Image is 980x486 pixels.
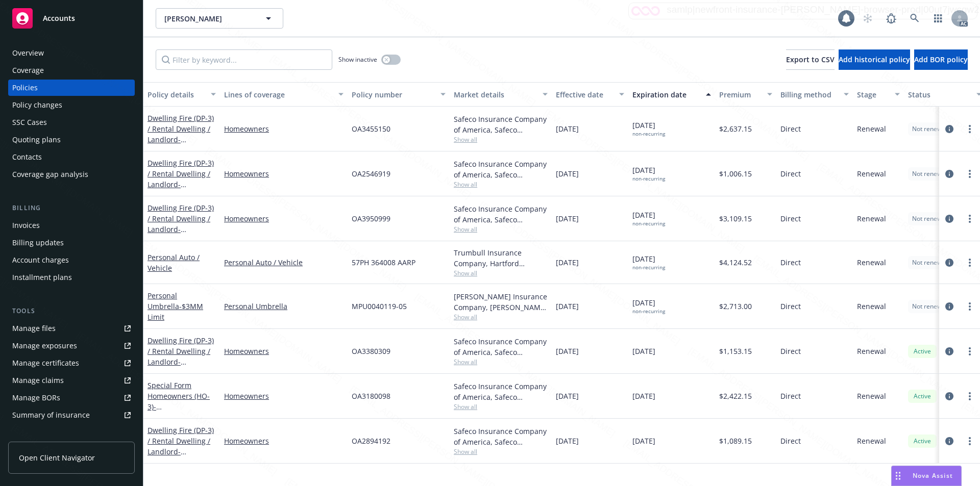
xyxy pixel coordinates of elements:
span: Show all [454,402,548,411]
div: Safeco Insurance Company of America, Safeco Insurance (Liberty Mutual) [454,381,548,402]
div: Summary of insurance [12,407,90,423]
div: Safeco Insurance Company of America, Safeco Insurance (Liberty Mutual) [454,336,548,357]
span: - [STREET_ADDRESS] [148,447,212,467]
div: Billing updates [12,235,64,251]
div: Stage [857,89,889,100]
span: Direct [780,257,801,268]
span: Accounts [43,14,75,22]
div: Manage exposures [12,338,77,354]
span: [DATE] [556,301,579,312]
span: - $3MM Limit [148,301,203,322]
a: circleInformation [943,300,955,313]
span: Direct [780,436,801,446]
div: Policies [12,80,38,96]
div: Safeco Insurance Company of America, Safeco Insurance [454,159,548,180]
a: more [964,435,976,447]
div: Expiration date [632,89,700,100]
a: Search [904,8,925,29]
div: Coverage [12,62,44,79]
a: Dwelling Fire (DP-3) / Rental Dwelling / Landlord [148,336,214,388]
a: Personal Auto / Vehicle [148,252,200,273]
span: [DATE] [632,391,655,401]
span: $3,109.15 [719,213,752,224]
a: more [964,168,976,180]
span: Show all [454,313,548,321]
button: Expiration date [628,82,715,107]
div: Manage certificates [12,355,79,371]
a: Manage BORs [8,390,135,406]
div: Tools [8,306,135,316]
span: - [STREET_ADDRESS] [148,180,212,200]
a: more [964,345,976,357]
div: Manage files [12,320,56,337]
span: [DATE] [556,346,579,356]
a: Manage exposures [8,338,135,354]
a: circleInformation [943,257,955,269]
div: Safeco Insurance Company of America, Safeco Insurance [454,114,548,135]
div: Policy number [352,89,434,100]
span: Show all [454,357,548,366]
a: SSC Cases [8,114,135,131]
span: OA3950999 [352,213,390,224]
a: Quoting plans [8,132,135,148]
div: Safeco Insurance Company of America, Safeco Insurance [454,203,548,225]
a: Homeowners [224,123,344,134]
button: Nova Assist [891,466,962,486]
span: Direct [780,168,801,179]
span: Not renewing [912,302,950,311]
div: Policy details [148,89,205,100]
span: $2,637.15 [719,123,752,134]
span: Show inactive [338,55,377,64]
span: Renewal [857,168,886,179]
a: Homeowners [224,391,344,401]
span: Active [912,437,933,446]
span: Show all [454,180,548,189]
a: more [964,300,976,313]
a: circleInformation [943,168,955,180]
span: [PERSON_NAME] [164,13,253,24]
a: more [964,390,976,402]
span: $1,089.15 [719,436,752,446]
div: Overview [12,45,44,61]
span: Renewal [857,213,886,224]
a: more [964,257,976,269]
a: Dwelling Fire (DP-3) / Rental Dwelling / Landlord [148,425,214,467]
a: Contacts [8,149,135,165]
span: Renewal [857,346,886,356]
div: Lines of coverage [224,89,332,100]
span: Not renewing [912,124,950,134]
span: Direct [780,391,801,401]
span: - [STREET_ADDRESS] [148,224,212,245]
a: Homeowners [224,168,344,179]
a: Manage certificates [8,355,135,371]
span: Open Client Navigator [19,452,95,463]
div: Account charges [12,252,69,268]
a: Coverage [8,62,135,79]
span: Nova Assist [913,471,953,480]
div: Drag to move [892,466,904,485]
a: Coverage gap analysis [8,166,135,183]
input: Filter by keyword... [156,49,332,70]
div: Invoices [12,217,40,234]
a: Dwelling Fire (DP-3) / Rental Dwelling / Landlord [148,203,214,245]
div: Quoting plans [12,132,61,148]
span: Direct [780,301,801,312]
span: Add historical policy [839,55,910,64]
a: circleInformation [943,213,955,225]
a: Personal Auto / Vehicle [224,257,344,268]
button: Market details [450,82,552,107]
span: Not renewing [912,169,950,178]
button: Add BOR policy [914,49,968,70]
span: Direct [780,213,801,224]
button: Effective date [552,82,628,107]
span: - [STREET_ADDRESS] [148,135,212,155]
a: more [964,213,976,225]
a: Billing updates [8,235,135,251]
div: Safeco Insurance Company of America, Safeco Insurance (Liberty Mutual) [454,426,548,447]
span: MPU0040119-05 [352,301,407,312]
div: Trumbull Insurance Company, Hartford Insurance Group [454,247,548,269]
span: Export to CSV [786,55,835,64]
span: OA2894192 [352,436,390,446]
div: Contacts [12,149,42,165]
span: [DATE] [632,346,655,356]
